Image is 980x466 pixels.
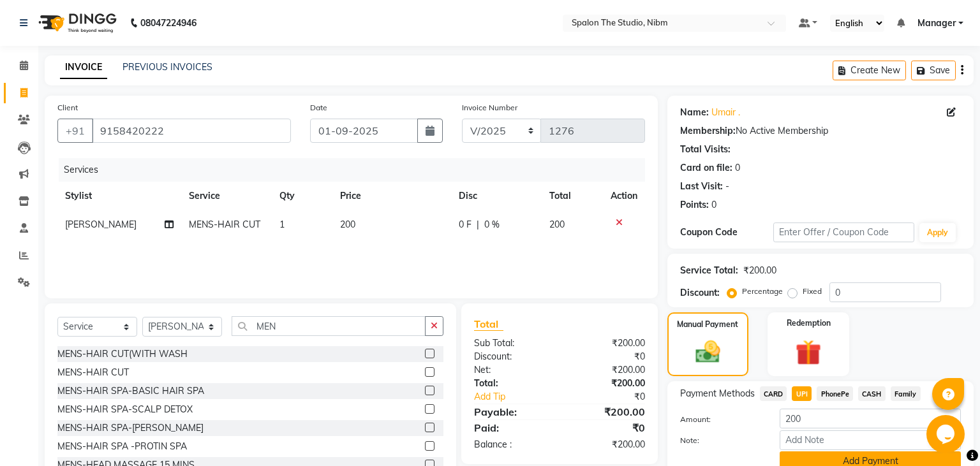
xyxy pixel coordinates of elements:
div: ₹0 [560,420,655,435]
label: Manual Payment [677,319,738,330]
div: ₹200.00 [560,363,655,377]
div: ₹200.00 [743,264,776,277]
div: MENS-HAIR SPA-[PERSON_NAME] [57,421,204,435]
div: Service Total: [680,264,738,277]
span: CASH [858,386,886,401]
img: _cash.svg [688,338,728,366]
div: Membership: [680,124,736,138]
div: ₹0 [560,350,655,363]
input: Search or Scan [232,316,426,336]
label: Date [310,102,327,113]
div: 0 [711,198,716,212]
div: Balance : [464,438,560,451]
th: Qty [272,182,332,210]
div: Name: [680,106,709,119]
input: Amount [780,409,961,428]
span: [PERSON_NAME] [65,219,137,230]
th: Disc [451,182,542,210]
span: 200 [549,219,565,230]
th: Action [603,182,645,210]
div: Net: [464,363,560,377]
label: Percentage [742,286,783,297]
div: Services [59,158,655,182]
span: 0 % [484,218,500,231]
a: Add Tip [464,390,575,404]
input: Search by Name/Mobile/Email/Code [92,119,291,143]
iframe: chat widget [926,415,967,453]
input: Enter Offer / Coupon Code [773,222,914,242]
span: Manager [917,17,956,30]
div: Sub Total: [464,337,560,350]
label: Amount: [671,414,771,425]
th: Price [332,182,451,210]
div: ₹200.00 [560,438,655,451]
span: 0 F [459,218,471,231]
div: ₹200.00 [560,377,655,390]
div: - [725,180,729,193]
div: Discount: [680,286,720,300]
label: Redemption [787,317,831,329]
div: MENS-HAIR SPA-BASIC HAIR SPA [57,384,204,398]
div: Card on file: [680,161,732,175]
a: INVOICE [60,56,107,79]
div: Paid: [464,420,560,435]
div: Total Visits: [680,143,731,156]
div: Last Visit: [680,180,723,193]
a: Umair . [711,106,740,119]
div: MENS-HAIR CUT(WITH WASH [57,347,188,361]
span: | [477,218,479,231]
label: Note: [671,435,771,446]
div: No Active Membership [680,124,961,138]
div: Payable: [464,404,560,419]
div: Discount: [464,350,560,363]
button: +91 [57,119,93,143]
span: MENS-HAIR CUT [189,219,260,230]
span: Total [474,317,503,331]
span: Family [891,386,921,401]
th: Service [181,182,272,210]
label: Invoice Number [462,102,517,113]
input: Add Note [780,430,961,450]
span: Payment Methods [680,387,755,400]
div: ₹0 [575,390,655,404]
span: PhonePe [817,386,853,401]
b: 08047224946 [140,5,197,41]
div: Coupon Code [680,226,774,239]
div: MENS-HAIR CUT [57,366,129,379]
div: Points: [680,198,709,212]
img: logo [33,5,120,41]
span: 200 [340,219,355,230]
button: Save [911,61,956,80]
img: _gift.svg [787,337,829,368]
a: PREVIOUS INVOICES [122,61,212,73]
button: Create New [833,61,906,80]
div: ₹200.00 [560,404,655,419]
label: Client [57,102,78,113]
button: Apply [919,223,956,242]
div: ₹200.00 [560,337,655,350]
label: Fixed [803,286,822,297]
div: MENS-HAIR SPA -PROTIN SPA [57,440,187,453]
div: 0 [735,161,740,175]
span: UPI [792,386,812,401]
th: Total [542,182,603,210]
th: Stylist [57,182,181,210]
div: Total: [464,377,560,390]
span: 1 [279,219,285,230]
span: CARD [760,386,787,401]
div: MENS-HAIR SPA-SCALP DETOX [57,403,193,416]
